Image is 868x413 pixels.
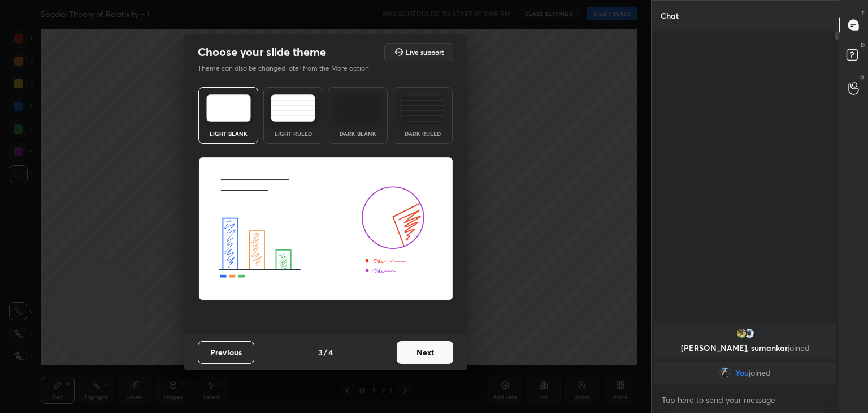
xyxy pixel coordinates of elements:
[860,72,865,81] p: G
[788,342,810,353] span: joined
[861,9,865,18] p: T
[318,346,323,358] h4: 3
[198,45,326,59] h2: Choose your slide theme
[719,367,731,378] img: d89acffa0b7b45d28d6908ca2ce42307.jpg
[198,341,254,364] button: Previous
[400,131,445,136] div: Dark Ruled
[324,346,327,358] h4: /
[652,1,688,31] p: Chat
[744,328,755,339] img: 7e9615188b8f4f83b374ca1d0ddd5c9d.61161670_3
[271,94,315,122] img: lightRuledTheme.5fabf969.svg
[198,157,453,301] img: lightThemeBanner.fbc32fad.svg
[206,94,251,122] img: lightTheme.e5ed3b09.svg
[736,328,747,339] img: 4d25eee297ba45ad9c4fd6406eb4518f.jpg
[335,131,380,136] div: Dark Blank
[397,341,453,364] button: Next
[206,131,251,136] div: Light Blank
[661,343,829,352] p: [PERSON_NAME], sumankar
[198,63,381,74] p: Theme can also be changed later from the More option
[328,346,333,358] h4: 4
[400,94,445,122] img: darkRuledTheme.de295e13.svg
[749,368,771,377] span: joined
[652,321,839,386] div: grid
[336,94,380,122] img: darkTheme.f0cc69e5.svg
[735,368,749,377] span: You
[861,41,865,49] p: D
[406,49,444,55] h5: Live support
[271,131,316,136] div: Light Ruled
